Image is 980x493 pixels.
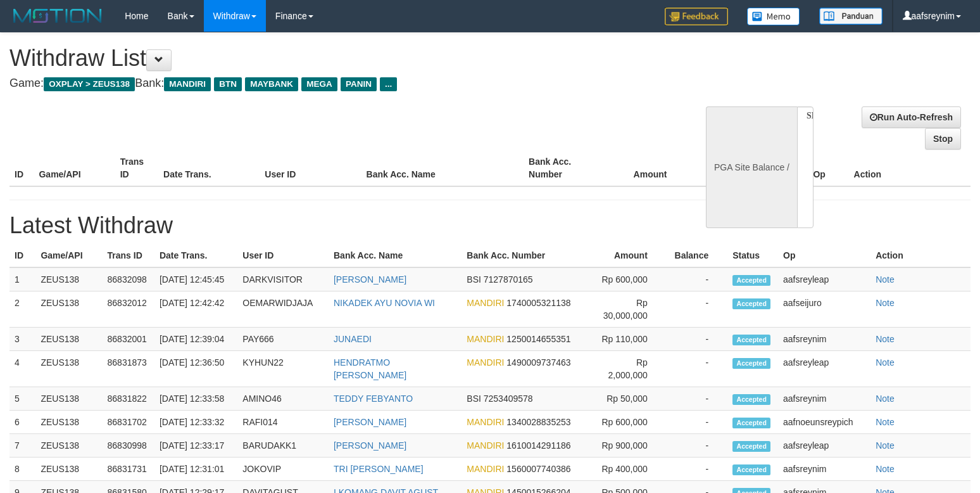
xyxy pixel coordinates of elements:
[467,440,504,451] span: MANDIRI
[380,77,397,91] span: ...
[732,358,770,369] span: Accepted
[9,411,35,434] td: 6
[237,411,329,434] td: RAFI014
[686,150,760,186] th: Balance
[667,411,727,434] td: -
[667,267,727,291] td: -
[9,213,971,238] h1: Latest Withdraw
[154,458,237,481] td: [DATE] 12:31:01
[589,387,667,411] td: Rp 50,000
[484,274,533,285] span: 7127870165
[467,464,504,474] span: MANDIRI
[667,434,727,458] td: -
[667,291,727,328] td: -
[589,291,667,328] td: Rp 30,000,000
[334,417,406,427] a: [PERSON_NAME]
[467,417,504,427] span: MANDIRI
[237,244,329,267] th: User ID
[35,267,102,291] td: ZEUS138
[103,434,154,458] td: 86830998
[35,328,102,351] td: ZEUS138
[35,244,102,267] th: Game/API
[778,244,870,267] th: Op
[876,274,895,285] a: Note
[665,8,728,25] img: Feedback.jpg
[667,244,727,267] th: Balance
[154,411,237,434] td: [DATE] 12:33:32
[778,411,870,434] td: aafnoeunsreypich
[778,351,870,387] td: aafsreyleap
[467,274,481,285] span: BSI
[467,298,504,308] span: MANDIRI
[361,150,524,186] th: Bank Acc. Name
[334,357,406,380] a: HENDRATMO [PERSON_NAME]
[9,351,35,387] td: 4
[237,387,329,411] td: AMINO46
[35,291,102,328] td: ZEUS138
[732,298,770,309] span: Accepted
[876,298,895,308] a: Note
[506,298,570,308] span: 1740005321138
[732,335,770,345] span: Accepted
[524,150,605,186] th: Bank Acc. Number
[9,77,641,90] h4: Game: Bank:
[732,464,770,475] span: Accepted
[506,357,570,368] span: 1490009737463
[9,46,641,71] h1: Withdraw List
[103,244,154,267] th: Trans ID
[462,244,589,267] th: Bank Acc. Number
[237,434,329,458] td: BARUDAKK1
[732,394,770,405] span: Accepted
[301,77,337,91] span: MEGA
[237,267,329,291] td: DARKVISITOR
[732,275,770,286] span: Accepted
[732,441,770,452] span: Accepted
[115,150,158,186] th: Trans ID
[35,458,102,481] td: ZEUS138
[876,464,895,474] a: Note
[506,417,570,427] span: 1340028835253
[876,440,895,451] a: Note
[103,387,154,411] td: 86831822
[819,8,883,25] img: panduan.png
[9,291,35,328] td: 2
[727,244,778,267] th: Status
[34,150,115,186] th: Game/API
[154,244,237,267] th: Date Trans.
[154,351,237,387] td: [DATE] 12:36:50
[778,267,870,291] td: aafsreyleap
[334,440,406,451] a: [PERSON_NAME]
[237,291,329,328] td: OEMARWIDJAJA
[589,458,667,481] td: Rp 400,000
[506,440,570,451] span: 1610014291186
[870,244,971,267] th: Action
[706,106,797,228] div: PGA Site Balance /
[260,150,361,186] th: User ID
[9,328,35,351] td: 3
[506,334,570,344] span: 1250014655351
[158,150,260,186] th: Date Trans.
[334,298,435,308] a: NIKADEK AYU NOVIA WI
[9,267,35,291] td: 1
[778,328,870,351] td: aafsreynim
[876,334,895,344] a: Note
[103,351,154,387] td: 86831873
[484,394,533,404] span: 7253409578
[334,464,424,474] a: TRI [PERSON_NAME]
[9,244,35,267] th: ID
[154,267,237,291] td: [DATE] 12:45:45
[154,434,237,458] td: [DATE] 12:33:17
[778,434,870,458] td: aafsreyleap
[667,328,727,351] td: -
[589,267,667,291] td: Rp 600,000
[9,434,35,458] td: 7
[467,394,481,404] span: BSI
[237,328,329,351] td: PAY666
[245,77,298,91] span: MAYBANK
[35,387,102,411] td: ZEUS138
[605,150,686,186] th: Amount
[9,387,35,411] td: 5
[9,150,34,186] th: ID
[876,394,895,404] a: Note
[778,291,870,328] td: aafseijuro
